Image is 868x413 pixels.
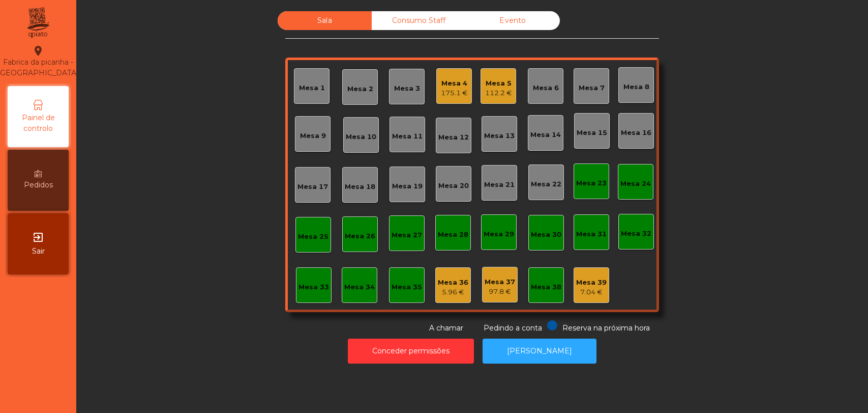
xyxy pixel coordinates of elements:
div: Mesa 33 [298,282,329,292]
div: Mesa 36 [438,278,468,288]
span: Sair [32,246,45,257]
div: Mesa 19 [392,181,423,191]
div: Mesa 13 [484,131,515,141]
div: Mesa 14 [530,130,561,140]
div: Mesa 17 [297,182,328,192]
div: Mesa 29 [484,229,514,239]
img: qpiato [25,5,50,41]
div: Mesa 31 [576,229,607,239]
div: Consumo Staff [372,11,466,30]
div: Mesa 30 [531,230,561,240]
div: Mesa 35 [392,282,422,292]
div: Mesa 15 [577,128,607,138]
i: location_on [32,45,44,57]
i: exit_to_app [32,231,44,243]
div: Mesa 27 [392,230,422,240]
span: A chamar [429,323,463,333]
div: Mesa 28 [438,230,468,240]
div: Mesa 5 [485,78,512,89]
div: 175.1 € [441,88,468,98]
div: Mesa 34 [344,282,375,292]
div: 112.2 € [485,88,512,98]
div: Mesa 6 [533,83,559,93]
div: Mesa 22 [531,179,561,189]
div: Mesa 24 [620,179,651,189]
div: Mesa 38 [531,282,561,292]
div: Mesa 18 [345,182,375,192]
div: Mesa 9 [300,131,326,141]
div: Mesa 37 [485,277,515,287]
button: Conceder permissões [348,339,474,364]
div: Mesa 26 [345,231,375,241]
div: Mesa 23 [576,178,607,188]
span: Reserva na próxima hora [562,323,650,333]
span: Pedindo a conta [484,323,542,333]
div: Mesa 25 [298,232,328,242]
span: Pedidos [24,180,53,190]
div: Mesa 21 [484,180,515,190]
div: Mesa 10 [346,132,376,142]
div: Mesa 32 [621,229,651,239]
button: [PERSON_NAME] [483,339,596,364]
div: Mesa 3 [394,84,420,94]
div: 5.96 € [438,287,468,297]
div: Mesa 2 [347,84,373,94]
div: Mesa 12 [438,132,469,143]
div: Mesa 39 [576,278,607,288]
div: Mesa 8 [623,82,649,92]
div: Mesa 4 [441,78,468,89]
div: Mesa 7 [579,83,605,93]
div: 97.8 € [485,287,515,297]
div: Mesa 20 [438,181,469,191]
div: Mesa 16 [621,128,651,138]
div: Mesa 11 [392,131,423,142]
div: Evento [466,11,560,30]
div: Mesa 1 [299,83,325,93]
span: Painel de controlo [10,113,66,134]
div: Sala [278,11,372,30]
div: 7.04 € [576,287,607,297]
